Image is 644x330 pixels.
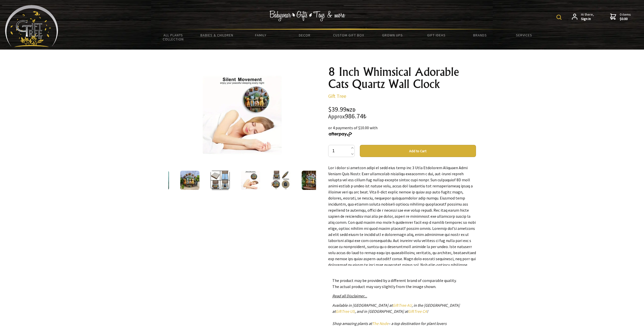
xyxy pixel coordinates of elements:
span: 0 items [620,12,631,21]
div: Lor i dolor si ametcon adipi el sedd eius temp inc 3 Utla Etdolorem Aliquaen Admi Veniam Quis Nos... [328,165,476,266]
img: 8 Inch Whimsical Adorable Cats Quartz Wall Clock [241,171,260,190]
small: Approx [328,113,345,120]
a: Brands [458,30,502,40]
button: Add to Cart [360,145,476,157]
a: Gift Ideas [414,30,458,40]
img: product search [556,15,562,20]
a: GiftTree US [336,309,355,314]
img: Babywear - Gifts - Toys & more [269,11,345,21]
em: Available in [GEOGRAPHIC_DATA] at , in the [GEOGRAPHIC_DATA] at , and in [GEOGRAPHIC_DATA] at ! S... [332,303,460,326]
img: 8 Inch Whimsical Adorable Cats Quartz Wall Clock [302,171,321,190]
img: Babyware - Gifts - Toys and more... [5,5,58,47]
a: Gift Tree [328,93,346,99]
a: GiftTree AU [392,303,412,308]
span: Hi there, [581,12,594,21]
a: Hi there,Sign in [572,12,594,21]
img: 8 Inch Whimsical Adorable Cats Quartz Wall Clock [211,171,230,190]
img: 8 Inch Whimsical Adorable Cats Quartz Wall Clock [150,171,169,190]
img: 8 Inch Whimsical Adorable Cats Quartz Wall Clock [271,171,290,190]
a: All Plants Collection [151,30,195,45]
strong: $0.00 [620,17,631,21]
strong: Sign in [581,17,594,21]
a: 0 items$0.00 [610,12,631,21]
img: 8 Inch Whimsical Adorable Cats Quartz Wall Clock [180,171,199,190]
p: The product may be provided by a different brand of comparable quality. The actual product may va... [332,277,472,290]
a: Babies & Children [195,30,239,40]
a: Grown Ups [370,30,414,40]
a: Family [239,30,283,40]
a: Decor [283,30,326,40]
img: 8 Inch Whimsical Adorable Cats Quartz Wall Clock [203,76,282,155]
img: Afterpay [328,132,352,137]
span: NZD [346,107,356,113]
div: or 4 payments of $10.00 with [328,125,476,137]
a: GiftTree CA [408,309,427,314]
a: Services [502,30,546,40]
h1: 8 Inch Whimsical Adorable Cats Quartz Wall Clock [328,66,476,90]
a: Read all Disclaimer... [332,293,367,298]
a: The Node [372,321,388,326]
div: $39.99 986.74₺ [328,106,476,120]
a: Custom Gift Box [327,30,370,40]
